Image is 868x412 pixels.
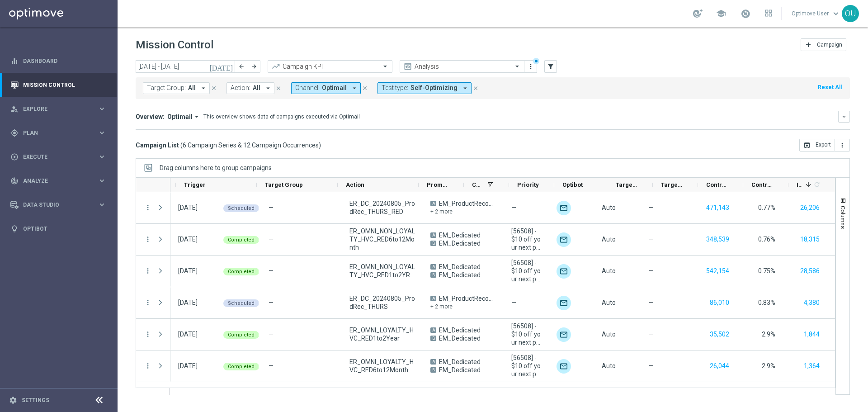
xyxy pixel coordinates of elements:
i: play_circle_outline [10,153,19,161]
span: Completed [228,269,255,275]
div: Row Groups [160,164,272,171]
span: [56508] - $10 off your next purchase of $60 or more., [90803] - $20 off your next purchase of $80... [511,322,541,346]
span: Target Group [265,181,303,188]
span: 0.76% [758,236,775,243]
span: Promotions [427,181,448,188]
button: Optimail arrow_drop_down [165,113,203,121]
span: All [253,84,260,92]
button: 471,143 [705,202,730,213]
div: play_circle_outline Execute keyboard_arrow_right [10,153,107,161]
span: EM_Dedicated [439,326,481,334]
button: arrow_back [235,60,248,73]
i: arrow_drop_down [350,84,359,92]
span: Completed [228,237,255,243]
i: more_vert [144,267,152,275]
span: ER_OMNI_NON_LOYALTY_HVC_RED1to2YR [349,263,415,279]
button: keyboard_arrow_down [838,111,850,123]
span: — [269,331,274,338]
i: arrow_forward [251,63,257,70]
span: Data Studio [23,202,98,208]
span: Auto [602,267,616,275]
div: Press SPACE to select this row. [136,319,170,350]
h3: Overview: [136,113,165,121]
i: refresh [813,181,821,188]
span: ( [180,141,183,149]
i: close [362,85,368,91]
span: ER_OMNI_NON_LOYALTY_HVC_RED6to12Month [349,227,415,251]
i: close [211,85,217,91]
h3: Campaign List [136,141,321,149]
div: 07 Aug 2025, Thursday [178,298,198,307]
span: ER_OMNI_LOYALTY_HVC_RED6to12Month [349,358,415,374]
button: add Campaign [801,38,846,51]
i: more_vert [839,142,846,149]
i: filter_alt [547,62,555,71]
button: more_vert [835,139,850,152]
span: — [511,204,516,212]
i: equalizer [10,57,19,65]
div: track_changes Analyze keyboard_arrow_right [10,177,107,185]
img: Optimail [557,232,571,247]
a: Optibot [23,217,106,241]
div: Optimail [557,264,571,279]
div: Press SPACE to select this row. [136,256,170,287]
span: — [511,298,516,307]
span: A [430,264,436,270]
span: school [716,9,726,19]
span: ER_DC_20240805_ProdRec_THURS_RED [349,199,415,216]
i: more_vert [144,298,152,307]
i: arrow_drop_down [461,84,469,92]
div: Explore [10,105,98,113]
button: more_vert [144,362,152,370]
span: B [430,367,436,373]
a: Dashboard [23,49,106,73]
span: EM_Dedicated [439,271,481,279]
span: Auto [602,362,616,369]
span: — [269,362,274,369]
colored-tag: Completed [223,330,259,339]
span: A [430,296,436,301]
div: Optibot [10,217,106,241]
span: 0.83% [758,299,775,306]
button: more_vert [526,61,535,72]
button: open_in_browser Export [799,139,835,152]
span: All [188,84,196,92]
span: ) [319,141,321,149]
span: Execute [23,154,98,160]
span: — [269,299,274,306]
colored-tag: Completed [223,267,259,275]
span: Columns [840,206,847,229]
div: 07 Aug 2025, Thursday [178,204,198,212]
button: more_vert [144,204,152,212]
div: Execute [10,153,98,161]
span: — [269,236,274,243]
i: lightbulb [10,225,19,233]
span: Control Customers [706,181,728,188]
div: + 2 more [430,208,496,216]
span: — [269,267,274,275]
span: Drag columns here to group campaigns [160,164,272,171]
span: — [649,298,654,307]
span: — [649,235,654,243]
span: Optimail [167,113,193,121]
button: 18,315 [799,234,821,245]
i: more_vert [527,63,534,70]
button: gps_fixed Plan keyboard_arrow_right [10,129,107,137]
span: Auto [602,331,616,338]
button: close [210,83,218,93]
button: [DATE] [208,60,235,74]
span: Priority [517,181,539,188]
colored-tag: Scheduled [223,298,259,307]
i: keyboard_arrow_right [98,176,106,185]
span: Plan [23,130,98,136]
span: A [430,327,436,333]
i: close [472,85,479,91]
a: Optimove Userkeyboard_arrow_down [791,7,842,20]
div: person_search Explore keyboard_arrow_right [10,105,107,113]
button: 4,380 [803,297,821,308]
button: 26,206 [799,202,821,213]
img: Optimail [557,201,571,215]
